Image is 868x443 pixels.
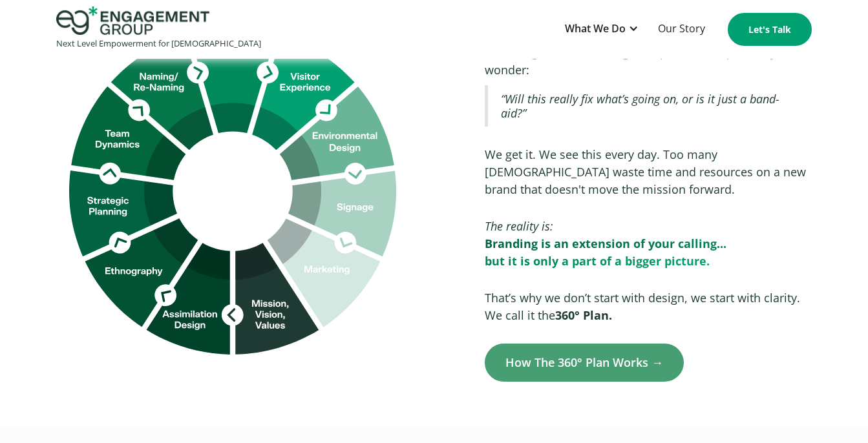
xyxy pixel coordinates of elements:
[485,44,812,79] p: A new logo or website might help — but deep down you wonder:
[56,6,261,52] a: home
[485,289,812,324] p: That’s why we don’t start with design, we start with clarity. We call it the
[56,6,209,35] img: Engagement Group Logo Icon
[485,146,812,198] p: We get it. We see this every day. Too many [DEMOGRAPHIC_DATA] waste time and resources on a new b...
[56,35,261,52] div: Next Level Empowerment for [DEMOGRAPHIC_DATA]
[565,20,626,37] div: What We Do
[501,91,779,121] em: “Will this really fix what’s going on, or is it just a band-aid?”
[485,85,812,127] blockquote: ‍
[485,344,684,382] a: How The 360° Plan Works →
[264,105,338,119] span: Phone number
[485,236,726,269] strong: Branding is an extension of your calling... but it is only a part of a bigger picture.
[555,307,612,323] strong: 360° Plan.
[728,13,812,46] a: Let's Talk
[651,14,712,45] a: Our Story
[558,14,645,45] div: What We Do
[485,218,553,234] em: The reality is:
[264,52,328,67] span: Organization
